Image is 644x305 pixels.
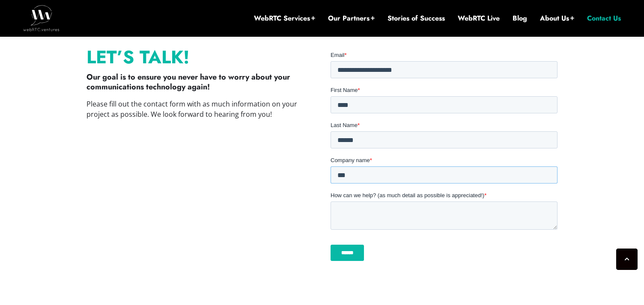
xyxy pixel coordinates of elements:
p: Let’s Talk! [86,51,313,64]
a: About Us [540,14,574,23]
iframe: The Complexity of WebRTC [86,128,313,255]
iframe: Form 1 [331,51,558,276]
a: Blog [513,14,527,23]
p: Our goal is to ensure you never have to worry about your communications technology again! [86,72,313,92]
img: WebRTC.ventures [23,5,60,31]
a: WebRTC Live [458,14,500,23]
a: Our Partners [328,14,375,23]
p: Please fill out the contact form with as much information on your project as possible. We look fo... [86,99,313,119]
a: WebRTC Services [254,14,315,23]
a: Contact Us [587,14,621,23]
a: Stories of Success [388,14,445,23]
